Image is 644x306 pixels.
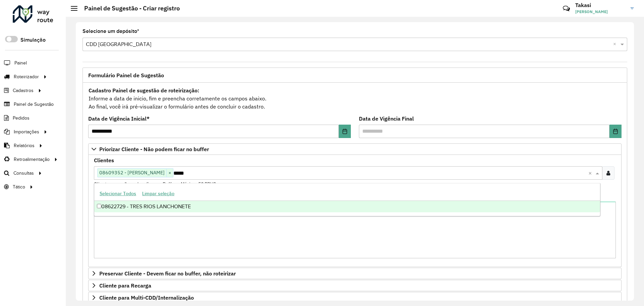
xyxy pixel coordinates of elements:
[14,128,39,135] span: Importações
[94,181,216,187] small: Clientes que não podem ficar no Buffer – Máximo 50 PDVS
[588,169,594,177] span: Clear all
[166,169,173,177] span: ×
[94,156,114,164] label: Clientes
[88,155,622,267] div: Priorizar Cliente - Não podem ficar no buffer
[575,9,626,15] span: [PERSON_NAME]
[339,125,351,138] button: Choose Date
[14,73,39,80] span: Roteirizador
[94,201,600,212] div: 08622729 - TRES RIOS LANCHONETE
[97,188,139,199] button: Selecionar Todos
[88,280,622,291] a: Cliente para Recarga
[99,146,209,152] span: Priorizar Cliente - Não podem ficar no buffer
[13,87,34,94] span: Cadastros
[88,115,150,123] label: Data de Vigência Inicial
[14,101,54,108] span: Painel de Sugestão
[14,59,27,67] span: Painel
[359,115,414,123] label: Data de Vigência Final
[99,271,236,276] span: Preservar Cliente - Devem ficar no buffer, não roteirizar
[14,142,35,149] span: Relatórios
[99,295,194,300] span: Cliente para Multi-CDD/Internalização
[13,170,34,177] span: Consultas
[14,156,50,163] span: Retroalimentação
[139,188,177,199] button: Limpar seleção
[13,183,25,190] span: Tático
[83,27,139,35] label: Selecione um depósito
[613,40,619,48] span: Clear all
[609,125,622,138] button: Choose Date
[13,115,30,122] span: Pedidos
[98,169,166,177] span: 08609352 - [PERSON_NAME]
[88,86,622,111] div: Informe a data de inicio, fim e preencha corretamente os campos abaixo. Ao final, você irá pré-vi...
[88,73,164,78] span: Formulário Painel de Sugestão
[99,283,151,288] span: Cliente para Recarga
[94,183,600,216] ng-dropdown-panel: Options list
[89,87,199,94] strong: Cadastro Painel de sugestão de roteirização:
[20,36,46,44] label: Simulação
[559,1,574,16] a: Contato Rápido
[88,143,622,155] a: Priorizar Cliente - Não podem ficar no buffer
[77,5,180,12] h2: Painel de Sugestão - Criar registro
[575,2,626,8] h3: Takasi
[88,268,622,279] a: Preservar Cliente - Devem ficar no buffer, não roteirizar
[88,292,622,303] a: Cliente para Multi-CDD/Internalização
